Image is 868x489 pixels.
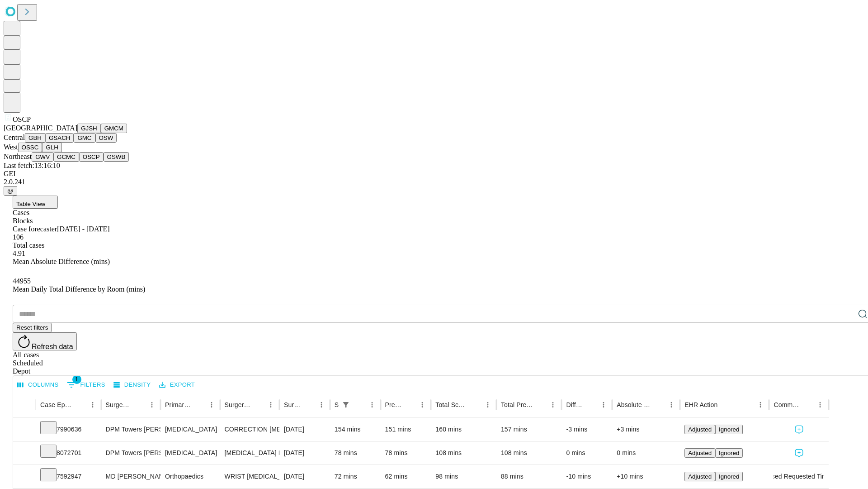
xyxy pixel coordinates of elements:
[42,143,61,152] button: GLH
[13,323,52,332] button: Reset filters
[688,450,712,456] span: Adjusted
[25,133,45,143] button: GBH
[469,398,481,411] button: Sort
[165,418,215,441] div: [MEDICAL_DATA]
[45,133,74,143] button: GSACH
[385,401,403,408] div: Predicted In Room Duration
[65,378,108,392] button: Show filters
[335,401,339,408] div: Scheduled In Room Duration
[774,401,800,408] div: Comments
[335,465,376,488] div: 72 mins
[40,418,97,441] div: 7990636
[435,441,492,465] div: 108 mins
[74,133,95,143] button: GMC
[719,473,739,480] span: Ignored
[366,398,378,411] button: Menu
[335,418,376,441] div: 154 mins
[15,378,61,392] button: Select columns
[501,465,557,488] div: 88 mins
[767,465,830,488] span: Used Requested Time
[284,401,302,408] div: Surgery Date
[13,332,77,350] button: Refresh data
[340,398,352,411] div: 1 active filter
[13,225,57,233] span: Case forecaster
[718,398,731,411] button: Sort
[13,233,24,241] span: 106
[665,398,678,411] button: Menu
[617,418,675,441] div: +3 mins
[86,398,99,411] button: Menu
[13,115,31,123] span: OSCP
[4,170,864,178] div: GEI
[4,153,32,160] span: Northeast
[18,143,42,152] button: OSSC
[684,425,715,434] button: Adjusted
[340,398,352,411] button: Show filters
[225,465,275,488] div: WRIST [MEDICAL_DATA] SURGERY RELEASE TRANSVERSE [MEDICAL_DATA] LIGAMENT
[385,441,427,465] div: 78 mins
[4,178,864,186] div: 2.0.241
[547,398,559,411] button: Menu
[79,152,104,162] button: OSCP
[7,187,14,194] span: @
[684,401,717,408] div: EHR Action
[72,375,81,384] span: 1
[13,196,58,209] button: Table View
[13,285,145,293] span: Mean Daily Total Difference by Room (mins)
[104,152,129,162] button: GSWB
[335,441,376,465] div: 78 mins
[16,201,45,207] span: Table View
[385,465,427,488] div: 62 mins
[315,398,328,411] button: Menu
[16,324,48,331] span: Reset filters
[95,133,117,143] button: OSW
[32,152,53,162] button: GWV
[4,162,60,169] span: Last fetch: 13:16:10
[284,418,325,441] div: [DATE]
[106,401,132,408] div: Surgeon Name
[4,186,17,196] button: @
[157,378,197,392] button: Export
[501,418,557,441] div: 157 mins
[284,465,325,488] div: [DATE]
[617,401,651,408] div: Absolute Difference
[111,378,153,392] button: Density
[13,249,25,257] span: 4.91
[225,441,275,465] div: [MEDICAL_DATA] RECESSION
[719,426,739,433] span: Ignored
[165,465,215,488] div: Orthopaedics
[106,465,156,488] div: MD [PERSON_NAME] Iii [PERSON_NAME]
[774,465,824,488] div: Used Requested Time
[32,343,73,350] span: Refresh data
[106,441,156,465] div: DPM Towers [PERSON_NAME] Dpm
[435,465,492,488] div: 98 mins
[13,258,110,265] span: Mean Absolute Difference (mins)
[165,441,215,465] div: [MEDICAL_DATA]
[101,124,127,133] button: GMCM
[302,398,315,411] button: Sort
[715,425,743,434] button: Ignored
[165,401,191,408] div: Primary Service
[4,124,77,132] span: [GEOGRAPHIC_DATA]
[77,124,101,133] button: GJSH
[4,143,18,151] span: West
[40,465,97,488] div: 7592947
[57,225,109,233] span: [DATE] - [DATE]
[435,418,492,441] div: 160 mins
[18,469,31,485] button: Expand
[566,401,584,408] div: Difference
[566,441,608,465] div: 0 mins
[481,398,494,411] button: Menu
[501,441,557,465] div: 108 mins
[18,446,31,461] button: Expand
[754,398,767,411] button: Menu
[40,441,97,465] div: 8072701
[416,398,429,411] button: Menu
[688,426,712,433] span: Adjusted
[597,398,610,411] button: Menu
[534,398,547,411] button: Sort
[284,441,325,465] div: [DATE]
[652,398,665,411] button: Sort
[264,398,277,411] button: Menu
[501,401,533,408] div: Total Predicted Duration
